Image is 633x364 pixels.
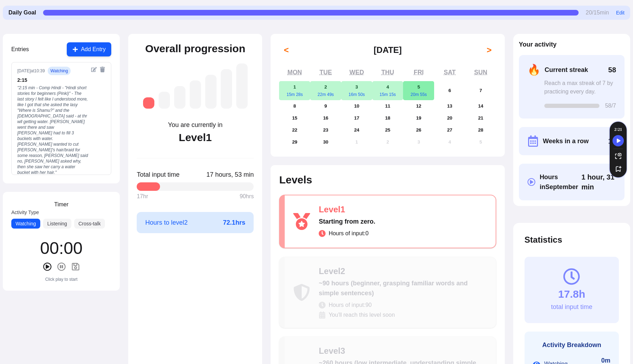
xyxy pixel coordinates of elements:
abbr: September 2, 2025 [324,84,327,90]
div: [DATE] at 10:39 [17,68,45,74]
button: September 6, 2025 [434,81,465,100]
span: 11 [608,136,616,146]
button: September 22, 2025 [279,124,310,136]
button: September 2, 202522m 49s [310,81,341,100]
span: > [487,44,492,56]
button: September 28, 2025 [465,124,496,136]
button: Listening [43,219,71,229]
abbr: September 20, 2025 [447,115,452,121]
div: 2 : 15 [17,77,88,84]
span: watching [48,67,71,75]
button: > [482,43,496,57]
abbr: October 4, 2025 [448,139,451,145]
span: Hours of input: 90 [329,301,372,309]
div: total input time [551,302,592,312]
span: Hours in September [540,172,581,192]
abbr: September 3, 2025 [355,84,358,90]
button: September 25, 2025 [372,124,403,136]
span: Click to toggle between decimal and time format [581,172,616,192]
button: September 4, 202515m 15s [372,81,403,100]
button: September 12, 2025 [403,100,434,112]
button: October 2, 2025 [372,136,403,148]
abbr: September 18, 2025 [385,115,390,121]
abbr: September 21, 2025 [478,115,483,121]
span: 72.1 hrs [223,218,245,227]
button: September 20, 2025 [434,112,465,124]
abbr: September 27, 2025 [447,127,452,133]
div: Level 2 [319,266,487,277]
abbr: September 7, 2025 [479,88,482,93]
h3: Activity Breakdown [533,340,610,350]
button: September 23, 2025 [310,124,341,136]
button: September 14, 2025 [465,100,496,112]
div: 16m 50s [341,92,372,97]
div: Level 1 [179,131,212,144]
button: September 5, 202520m 55s [403,81,434,100]
button: October 3, 2025 [403,136,434,148]
div: Level 3 [319,345,487,357]
button: September 3, 202516m 50s [341,81,372,100]
abbr: September 11, 2025 [385,103,390,109]
span: Daily Goal [8,8,36,17]
abbr: September 29, 2025 [292,139,297,145]
abbr: October 2, 2025 [386,139,389,145]
abbr: September 25, 2025 [385,127,390,133]
div: Click play to start [45,277,77,282]
span: You'll reach this level soon [329,311,395,319]
button: September 21, 2025 [465,112,496,124]
button: Edit [616,9,625,16]
abbr: September 1, 2025 [294,84,296,90]
button: September 19, 2025 [403,112,434,124]
div: 20m 55s [403,92,434,97]
button: September 13, 2025 [434,100,465,112]
h2: Levels [279,174,496,186]
abbr: September 5, 2025 [418,84,420,90]
div: Level 1 [319,204,487,215]
button: Add Entry [67,42,111,56]
abbr: September 24, 2025 [354,127,359,133]
span: Weeks in a row [543,136,589,146]
button: < [279,43,293,57]
h3: Entries [11,45,29,54]
abbr: September 19, 2025 [416,115,421,121]
span: Hours of input: 0 [329,229,368,238]
abbr: September 9, 2025 [324,103,327,109]
span: < [284,44,289,56]
button: September 10, 2025 [341,100,372,112]
abbr: September 13, 2025 [447,103,452,109]
span: Current streak [545,65,588,75]
span: 🔥 [527,63,540,76]
span: Click to toggle between decimal and time format [206,170,254,180]
button: September 27, 2025 [434,124,465,136]
button: September 16, 2025 [310,112,341,124]
button: September 30, 2025 [310,136,341,148]
abbr: September 6, 2025 [448,88,451,93]
div: Starting from zero. [319,217,487,226]
abbr: Wednesday [349,69,364,76]
abbr: Friday [414,69,424,76]
abbr: September 10, 2025 [354,103,359,109]
div: 17.8h [558,288,585,301]
button: September 29, 2025 [279,136,310,148]
button: September 8, 2025 [279,100,310,112]
abbr: September 4, 2025 [386,84,389,90]
button: September 17, 2025 [341,112,372,124]
span: 90 hrs [239,192,254,201]
button: Watching [11,219,40,229]
div: 22m 49s [310,92,341,97]
h3: Timer [54,200,68,209]
abbr: Monday [288,69,302,76]
abbr: Saturday [444,69,456,76]
abbr: September 23, 2025 [323,127,329,133]
abbr: September 30, 2025 [323,139,329,145]
button: September 24, 2025 [341,124,372,136]
abbr: Tuesday [319,69,332,76]
label: Activity Type [11,209,111,216]
abbr: September 16, 2025 [323,115,329,121]
div: Level 3: ~260 hours (low intermediate, understanding simple conversations) [174,86,185,109]
abbr: September 28, 2025 [478,127,483,133]
abbr: October 1, 2025 [355,139,358,145]
abbr: September 17, 2025 [354,115,359,121]
button: October 5, 2025 [465,136,496,148]
div: Level 2: ~90 hours (beginner, grasping familiar words and simple sentences) [159,92,170,109]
